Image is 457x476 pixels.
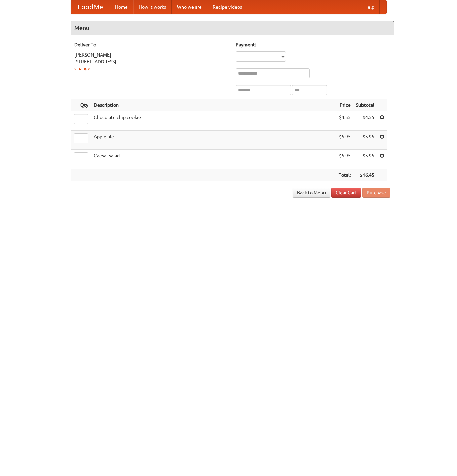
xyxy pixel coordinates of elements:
[336,150,353,169] td: $5.95
[110,0,133,14] a: Home
[336,99,353,111] th: Price
[207,0,247,14] a: Recipe videos
[172,0,207,14] a: Who we are
[74,66,90,71] a: Change
[91,111,336,131] td: Chocolate chip cookie
[336,111,353,131] td: $4.55
[91,131,336,150] td: Apple pie
[133,0,172,14] a: How it works
[362,188,390,198] button: Purchase
[91,99,336,111] th: Description
[91,150,336,169] td: Caesar salad
[74,41,229,48] h5: Deliver To:
[353,169,377,181] th: $16.45
[71,0,110,14] a: FoodMe
[331,188,361,198] a: Clear Cart
[336,169,353,181] th: Total:
[71,21,394,35] h4: Menu
[353,150,377,169] td: $5.95
[236,41,390,48] h5: Payment:
[336,131,353,150] td: $5.95
[353,131,377,150] td: $5.95
[74,51,229,58] div: [PERSON_NAME]
[293,188,330,198] a: Back to Menu
[353,111,377,131] td: $4.55
[74,58,229,65] div: [STREET_ADDRESS]
[359,0,380,14] a: Help
[353,99,377,111] th: Subtotal
[71,99,91,111] th: Qty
